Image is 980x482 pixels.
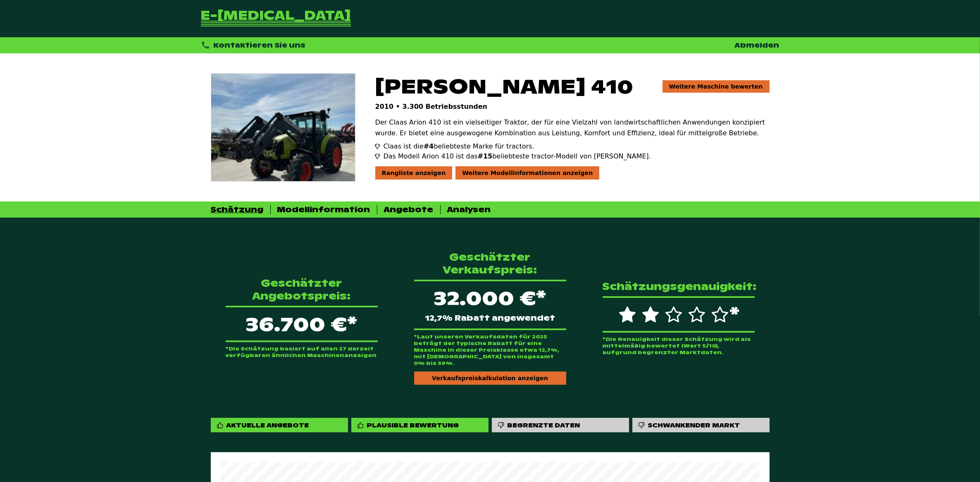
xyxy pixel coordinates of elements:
div: Weitere Modellinformationen anzeigen [455,166,599,180]
p: *Die Schätzung basiert auf allen 27 derzeit verfügbaren ähnlichen Maschinenanzeigen [226,345,378,359]
div: Schätzung [211,205,264,214]
span: Kontaktieren Sie uns [213,41,305,50]
p: Geschätzter Angebotspreis: [226,277,378,302]
span: 12,7% Rabatt angewendet [425,314,555,322]
span: Das Modell Arion 410 ist das beliebteste tractor-Modell von [PERSON_NAME]. [384,151,651,161]
div: Modellinformation [277,205,370,214]
div: Plausible Bewertung [367,421,459,429]
p: Schätzungsgenauigkeit: [603,280,755,293]
img: Claas Arion 410 [211,74,355,181]
div: 32.000 €* [414,280,566,330]
div: Verkaufspreiskalkulation anzeigen [414,372,566,385]
div: Begrenzte Daten [492,418,629,432]
div: Plausible Bewertung [351,418,489,432]
div: Kontaktieren Sie uns [201,41,306,50]
div: Angebote [384,205,434,214]
p: Der Claas Arion 410 ist ein vielseitiger Traktor, der für eine Vielzahl von landwirtschaftlichen ... [375,117,770,138]
div: Analysen [447,205,491,214]
div: Schwankender Markt [648,421,740,429]
p: Geschätzter Verkaufspreis: [414,251,566,276]
span: Claas ist die beliebteste Marke für tractors. [384,141,534,151]
span: #4 [424,142,434,150]
div: Begrenzte Daten [508,421,580,429]
div: Schwankender Markt [632,418,770,432]
p: *Die Genauigkeit dieser Schätzung wird als mittelmäßig bewertet (Wert 5/10), aufgrund begrenzter ... [603,336,755,356]
span: [PERSON_NAME] 410 [375,73,634,99]
div: Aktuelle Angebote [211,418,348,432]
span: #15 [478,152,493,160]
div: Aktuelle Angebote [227,421,309,429]
p: *Laut unseren Verkaufsdaten für 2025 beträgt der typische Rabatt für eine Maschine in dieser Prei... [414,333,566,367]
p: 36.700 €* [226,306,378,342]
div: Rangliste anzeigen [375,166,453,180]
a: Zurück zur Startseite [201,10,351,27]
a: Abmelden [735,41,780,50]
a: Weitere Maschine bewerten [663,80,770,93]
p: 2010 • 3.300 Betriebsstunden [375,103,770,110]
